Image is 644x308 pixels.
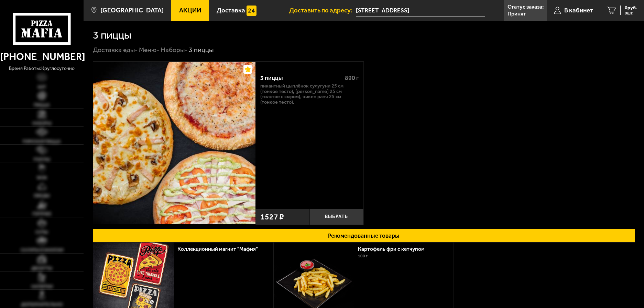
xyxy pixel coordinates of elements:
a: Доставка еды- [93,46,138,54]
span: Супы [35,230,48,234]
span: Десерты [31,266,52,270]
span: 100 г [358,254,368,258]
span: [GEOGRAPHIC_DATA] [100,7,164,14]
a: Наборы- [161,46,188,54]
span: 890 г [345,74,359,81]
span: Римская пицца [23,139,61,144]
p: Статус заказа: [507,4,544,10]
button: Рекомендованные товары [93,229,635,243]
span: 1527 ₽ [260,213,284,221]
span: WOK [37,175,47,180]
span: Роллы [34,157,50,162]
div: 3 пиццы [260,74,339,82]
span: Доставить по адресу: [289,7,356,14]
span: Наборы [32,121,52,125]
input: Ваш адрес доставки [356,4,485,17]
span: Дунайский проспект, 7к7, подъезд 11 [356,4,485,17]
span: Салаты и закуски [21,248,63,252]
button: Выбрать [309,209,363,225]
div: 3 пиццы [189,45,214,54]
span: Доставка [217,7,245,14]
span: Напитки [31,284,53,289]
span: Обеды [34,193,50,198]
span: 0 руб. [625,6,637,10]
span: Пицца [34,103,50,107]
span: Горячее [32,212,52,216]
p: Пикантный цыплёнок сулугуни 25 см (тонкое тесто), [PERSON_NAME] 25 см (толстое с сыром), Чикен Ра... [260,83,358,105]
span: В кабинет [564,7,593,14]
p: Принят [507,11,526,17]
span: Хит [37,85,46,89]
span: 0 шт. [625,11,637,15]
a: Картофель фри с кетчупом [358,246,432,252]
a: Меню- [139,46,160,54]
span: Дополнительно [21,302,63,307]
img: 15daf4d41897b9f0e9f617042186c801.svg [247,6,256,16]
a: Коллекционный магнит "Мафия" [177,246,265,252]
a: 3 пиццы [93,62,255,225]
img: 3 пиццы [93,62,255,224]
span: Акции [179,7,201,14]
h1: 3 пиццы [93,30,131,40]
